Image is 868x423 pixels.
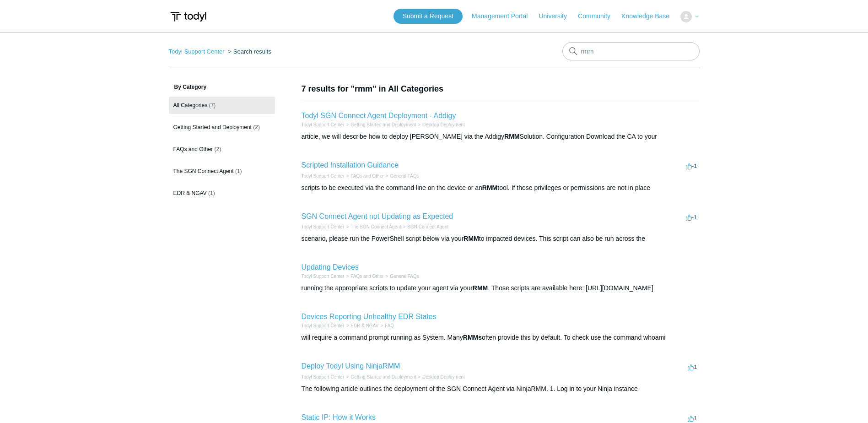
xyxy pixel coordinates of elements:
[169,184,275,202] a: EDR & NGAV (1)
[350,174,383,179] a: FAQs and Other
[350,122,416,127] a: Getting Started and Deployment
[390,174,419,179] a: General FAQs
[344,273,383,280] li: FAQs and Other
[302,374,345,380] a: Todyl Support Center
[302,333,700,342] div: will require a command prompt running as System. Many often provide this by default. To check use...
[302,413,376,421] a: Static IP: How it Works
[302,122,345,127] a: Todyl Support Center
[407,224,448,229] a: SGN Connect Agent
[302,83,700,95] h1: 7 results for "rmm" in All Categories
[390,274,419,279] a: General FAQs
[578,11,620,21] a: Community
[169,119,275,136] a: Getting Started and Deployment (2)
[384,173,419,179] li: General FAQs
[235,168,242,174] span: (1)
[226,48,271,55] li: Search results
[302,323,345,328] a: Todyl Support Center
[209,102,216,108] span: (7)
[482,184,497,191] em: RMM
[464,235,479,242] em: RMM
[169,141,275,158] a: FAQs and Other (2)
[302,112,456,119] a: Todyl SGN Connect Agent Deployment - Addigy
[422,122,465,127] a: Desktop Deployment
[302,322,345,329] li: Todyl Support Center
[302,234,700,244] div: scenario, please run the PowerShell script below via your to impacted devices. This script can al...
[302,374,345,380] li: Todyl Support Center
[302,161,399,169] a: Scripted Installation Guidance
[562,42,700,60] input: Search
[394,9,463,24] a: Submit a Request
[253,124,260,130] span: (2)
[302,183,700,193] div: scripts to be executed via the command line on the device or an tool. If these privileges or perm...
[686,214,697,221] span: -1
[350,224,401,229] a: The SGN Connect Agent
[169,163,275,180] a: The SGN Connect Agent (1)
[504,133,519,140] em: RMM
[302,273,345,280] li: Todyl Support Center
[302,212,453,220] a: SGN Connect Agent not Updating as Expected
[688,363,697,370] span: 1
[173,146,213,152] span: FAQs and Other
[539,11,576,21] a: University
[169,48,225,55] a: Todyl Support Center
[344,173,383,179] li: FAQs and Other
[173,124,252,130] span: Getting Started and Deployment
[302,121,345,128] li: Todyl Support Center
[472,11,537,21] a: Management Portal
[688,415,697,422] span: 1
[686,163,697,169] span: -1
[169,97,275,114] a: All Categories (7)
[302,384,700,394] div: The following article outlines the deployment of the SGN Connect Agent via NinjaRMM. 1. Log in to...
[422,374,465,380] a: Desktop Deployment
[169,48,226,55] li: Todyl Support Center
[385,323,394,328] a: FAQ
[302,174,345,179] a: Todyl Support Center
[384,273,419,280] li: General FAQs
[302,283,700,293] div: running the appropriate scripts to update your agent via your . Those scripts are available here:...
[208,190,215,196] span: (1)
[473,284,488,292] em: RMM
[344,374,416,380] li: Getting Started and Deployment
[173,168,234,174] span: The SGN Connect Agent
[621,11,679,21] a: Knowledge Base
[378,322,394,329] li: FAQ
[344,322,378,329] li: EDR & NGAV
[344,121,416,128] li: Getting Started and Deployment
[173,190,207,196] span: EDR & NGAV
[302,313,437,320] a: Devices Reporting Unhealthy EDR States
[302,132,700,141] div: article, we will describe how to deploy [PERSON_NAME] via the Addigy Solution. Configuration Down...
[169,8,208,25] img: Todyl Support Center Help Center home page
[302,263,359,271] a: Updating Devices
[350,374,416,380] a: Getting Started and Deployment
[169,83,275,91] h3: By Category
[302,173,345,179] li: Todyl Support Center
[350,323,378,328] a: EDR & NGAV
[302,223,345,230] li: Todyl Support Center
[416,121,465,128] li: Desktop Deployment
[344,223,401,230] li: The SGN Connect Agent
[215,146,221,152] span: (2)
[463,334,482,341] em: RMMs
[302,224,345,229] a: Todyl Support Center
[302,274,345,279] a: Todyl Support Center
[350,274,383,279] a: FAQs and Other
[401,223,448,230] li: SGN Connect Agent
[416,374,465,380] li: Desktop Deployment
[302,362,400,370] a: Deploy Todyl Using NinjaRMM
[173,102,208,108] span: All Categories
